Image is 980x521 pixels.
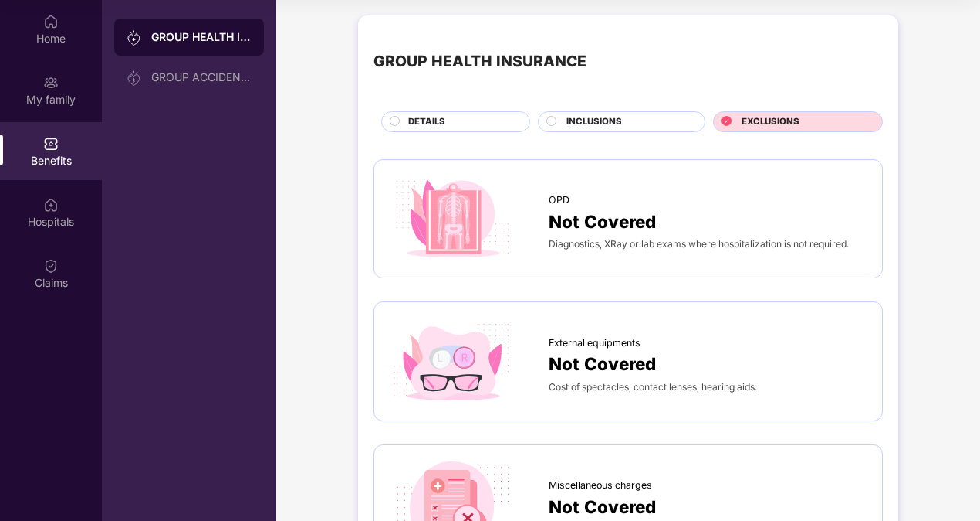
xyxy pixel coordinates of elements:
span: Diagnostics, XRay or lab exams where hospitalization is not required. [549,238,849,250]
span: OPD [549,192,569,208]
div: GROUP ACCIDENTAL INSURANCE [151,71,252,83]
img: icon [390,318,515,405]
span: Not Covered [549,350,656,377]
span: Not Covered [549,208,656,235]
img: svg+xml;base64,PHN2ZyB3aWR0aD0iMjAiIGhlaWdodD0iMjAiIHZpZXdCb3g9IjAgMCAyMCAyMCIgZmlsbD0ibm9uZSIgeG... [127,30,142,46]
span: INCLUSIONS [566,115,622,129]
span: DETAILS [408,115,445,129]
img: svg+xml;base64,PHN2ZyBpZD0iQ2xhaW0iIHhtbG5zPSJodHRwOi8vd3d3LnczLm9yZy8yMDAwL3N2ZyIgd2lkdGg9IjIwIi... [43,258,59,274]
img: svg+xml;base64,PHN2ZyBpZD0iSG9zcGl0YWxzIiB4bWxucz0iaHR0cDovL3d3dy53My5vcmcvMjAwMC9zdmciIHdpZHRoPS... [43,197,59,213]
span: External equipments [549,335,640,351]
div: GROUP HEALTH INSURANCE [151,29,252,45]
img: svg+xml;base64,PHN2ZyBpZD0iSG9tZSIgeG1sbnM9Imh0dHA6Ly93d3cudzMub3JnLzIwMDAvc3ZnIiB3aWR0aD0iMjAiIG... [43,14,59,29]
span: Cost of spectacles, contact lenses, hearing aids. [549,381,757,393]
img: svg+xml;base64,PHN2ZyBpZD0iQmVuZWZpdHMiIHhtbG5zPSJodHRwOi8vd3d3LnczLm9yZy8yMDAwL3N2ZyIgd2lkdGg9Ij... [43,136,59,152]
span: EXCLUSIONS [742,115,799,129]
span: Not Covered [549,493,656,520]
img: svg+xml;base64,PHN2ZyB3aWR0aD0iMjAiIGhlaWdodD0iMjAiIHZpZXdCb3g9IjAgMCAyMCAyMCIgZmlsbD0ibm9uZSIgeG... [43,75,59,90]
div: GROUP HEALTH INSURANCE [373,49,586,73]
img: icon [390,175,515,263]
span: Miscellaneous charges [549,478,652,493]
img: svg+xml;base64,PHN2ZyB3aWR0aD0iMjAiIGhlaWdodD0iMjAiIHZpZXdCb3g9IjAgMCAyMCAyMCIgZmlsbD0ibm9uZSIgeG... [127,70,142,86]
